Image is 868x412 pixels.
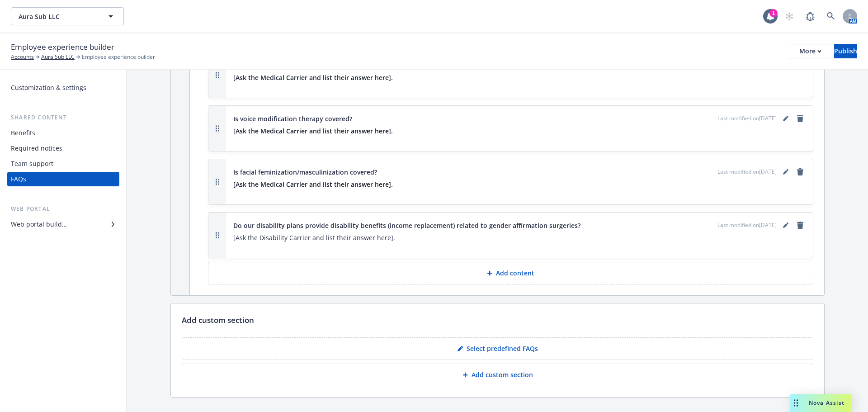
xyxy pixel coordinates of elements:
[496,269,534,278] p: Add content
[7,81,119,95] a: Customization & settings
[7,126,119,140] a: Benefits
[11,53,34,61] a: Accounts
[780,220,791,231] a: editPencil
[795,220,806,231] a: remove
[801,7,819,25] a: Report a Bug
[11,41,114,53] span: Employee experience builder
[11,172,26,186] div: FAQs
[41,53,75,61] a: Aura Sub LLC
[717,114,777,123] span: Last modified on [DATE]
[7,113,119,122] div: Shared content
[809,399,844,407] span: Nova Assist
[233,127,393,135] strong: [Ask the Medical Carrier and list their answer here].
[780,166,791,177] a: editPencil
[233,73,393,82] strong: [Ask the Medical Carrier and list their answer here].
[780,7,798,25] a: Start snowing
[233,114,352,123] span: Is voice modification therapy covered?
[822,7,840,25] a: Search
[834,44,857,58] button: Publish
[233,167,377,177] span: Is facial feminization/masculinization covered?
[11,217,67,232] div: Web portal builder
[467,344,538,353] p: Select predefined FAQs
[472,370,533,379] p: Add custom section
[11,81,86,95] div: Customization & settings
[208,262,813,284] button: Add content
[7,172,119,186] a: FAQs
[11,156,53,171] div: Team support
[799,44,821,58] div: More
[11,126,35,140] div: Benefits
[182,364,813,386] button: Add custom section
[82,53,155,61] span: Employee experience builder
[717,168,777,176] span: Last modified on [DATE]
[233,232,806,243] p: [Ask the Disability Carrier and list their answer here].
[233,180,393,189] strong: [Ask the Medical Carrier and list their answer here].
[182,314,254,326] p: Add custom section
[788,44,832,58] button: More
[769,9,778,17] div: 1
[790,394,852,412] button: Nova Assist
[795,166,806,177] a: remove
[790,394,802,412] div: Drag to move
[780,113,791,124] a: editPencil
[182,337,813,360] button: Select predefined FAQs
[834,44,857,58] div: Publish
[7,217,119,232] a: Web portal builder
[19,12,97,21] span: Aura Sub LLC
[7,141,119,156] a: Required notices
[11,141,62,156] div: Required notices
[233,221,580,230] span: Do our disability plans provide disability benefits (income replacement) related to gender affirm...
[7,156,119,171] a: Team support
[717,221,777,229] span: Last modified on [DATE]
[7,204,119,213] div: Web portal
[11,7,124,25] button: Aura Sub LLC
[795,113,806,124] a: remove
